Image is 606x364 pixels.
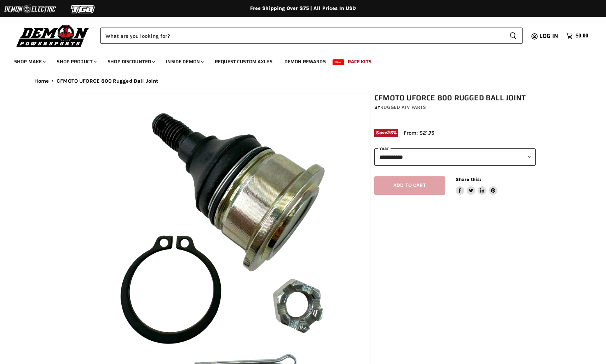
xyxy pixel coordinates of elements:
[536,33,562,39] a: Log in
[20,5,586,12] div: Free Shipping Over $75 | All Prices In USD
[100,28,504,44] input: Search
[161,54,208,69] a: Inside Demon
[57,78,158,84] span: CFMOTO UFORCE 800 Rugged Ball Joint
[14,23,92,48] img: Demon Powersports
[374,129,398,137] span: Save %
[404,130,434,136] span: From: $21.75
[456,176,498,195] aside: Share this:
[562,31,592,41] a: $0.00
[9,52,587,69] ul: Main menu
[20,78,586,84] nav: Breadcrumbs
[380,104,426,110] a: Rugged ATV Parts
[209,54,278,69] a: Request Custom Axles
[100,28,523,44] form: Product
[342,54,377,69] a: Race Kits
[374,104,536,111] div: by
[374,148,536,166] select: year
[9,54,50,69] a: Shop Make
[4,2,57,16] img: Demon Electric Logo 2
[576,33,588,39] span: $0.00
[387,130,393,135] span: 25
[539,31,558,40] span: Log in
[374,94,536,102] h1: CFMOTO UFORCE 800 Rugged Ball Joint
[279,54,331,69] a: Demon Rewards
[456,177,481,182] span: Share this:
[34,78,49,84] a: Home
[333,59,345,65] span: New!
[57,2,110,16] img: TGB Logo 2
[51,54,101,69] a: Shop Product
[102,54,159,69] a: Shop Discounted
[504,28,523,44] button: Search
